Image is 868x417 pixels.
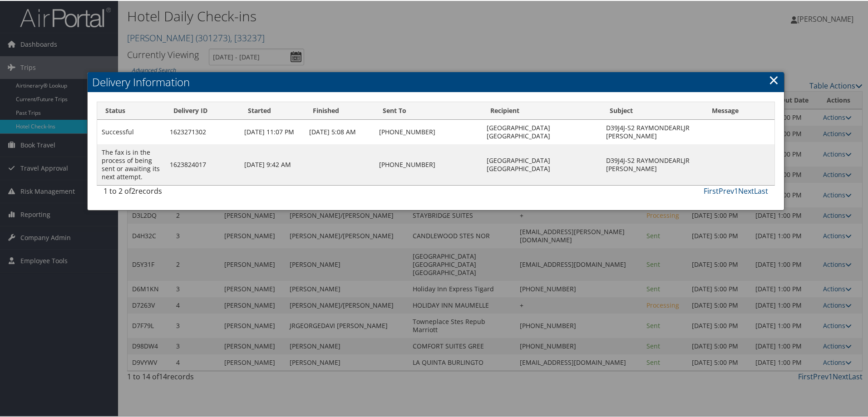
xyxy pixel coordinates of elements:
td: 1623824017 [165,143,240,184]
td: Successful [97,119,165,143]
a: Last [754,185,768,195]
a: First [704,185,719,195]
td: [PHONE_NUMBER] [375,119,482,143]
th: Status: activate to sort column descending [97,101,165,119]
th: Sent To: activate to sort column ascending [375,101,482,119]
a: Next [738,185,754,195]
td: The fax is in the process of being sent or awaiting its next attempt. [97,143,165,184]
td: [DATE] 11:07 PM [240,119,305,143]
td: [GEOGRAPHIC_DATA] [GEOGRAPHIC_DATA] [482,143,602,184]
th: Finished: activate to sort column ascending [305,101,375,119]
td: [PHONE_NUMBER] [375,143,482,184]
h2: Delivery Information [88,71,784,91]
th: Subject: activate to sort column ascending [602,101,704,119]
td: [GEOGRAPHIC_DATA] [GEOGRAPHIC_DATA] [482,119,602,143]
td: D39J4J-S2 RAYMONDEARLJR [PERSON_NAME] [602,119,704,143]
th: Message: activate to sort column ascending [704,101,774,119]
a: Close [769,70,779,88]
td: [DATE] 9:42 AM [240,143,305,184]
th: Recipient: activate to sort column ascending [482,101,602,119]
td: [DATE] 5:08 AM [305,119,375,143]
a: 1 [734,185,738,195]
a: Prev [719,185,734,195]
th: Started: activate to sort column ascending [240,101,305,119]
td: D39J4J-S2 RAYMONDEARLJR [PERSON_NAME] [602,143,704,184]
th: Delivery ID: activate to sort column ascending [165,101,240,119]
td: 1623271302 [165,119,240,143]
div: 1 to 2 of records [104,185,260,200]
span: 2 [131,185,135,195]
